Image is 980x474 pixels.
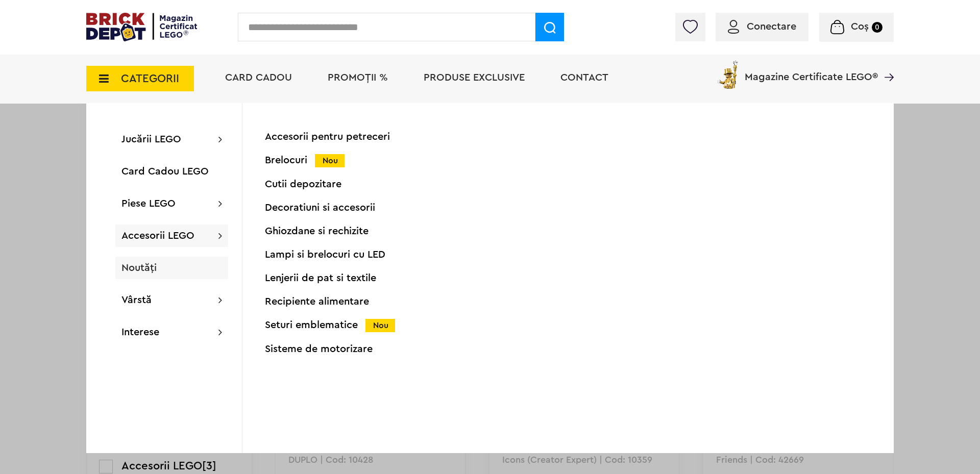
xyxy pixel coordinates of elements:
[328,72,388,83] a: PROMOȚII %
[872,22,883,33] small: 0
[728,21,796,32] a: Conectare
[878,59,894,69] a: Magazine Certificate LEGO®
[424,72,525,83] a: Produse exclusive
[121,73,179,84] span: CATEGORII
[851,21,869,32] span: Coș
[560,72,608,83] a: Contact
[225,72,292,83] a: Card Cadou
[745,59,878,82] span: Magazine Certificate LEGO®
[747,21,796,32] span: Conectare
